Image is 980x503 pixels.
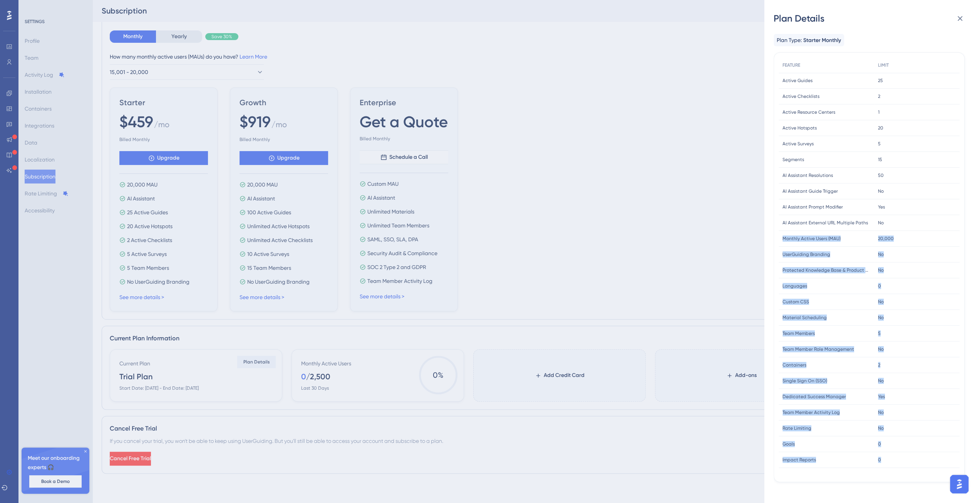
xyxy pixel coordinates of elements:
span: Languages [782,283,807,289]
span: 1 [878,109,879,115]
span: 15 [878,156,882,163]
span: Segments [782,156,804,163]
span: 25 [878,77,883,84]
span: Monthly Active Users (MAU) [782,236,841,242]
span: Active Hotspots [782,125,817,131]
span: Active Checklists [782,93,819,99]
span: Custom CSS [782,299,809,305]
span: 20,000 [878,236,894,242]
span: Protected Knowledge Base & Product Updates [782,267,870,273]
span: 50 [878,172,884,178]
span: No [878,315,884,321]
iframe: UserGuiding AI Assistant Launcher [948,473,971,496]
span: No [878,378,884,384]
span: No [878,188,884,194]
span: No [878,409,884,416]
span: Rate Limiting [782,425,811,431]
span: FEATURE [782,62,800,68]
span: 0 [878,457,881,463]
span: AI Assistant Resolutions [782,172,833,178]
span: No [878,267,884,273]
span: Active Surveys [782,141,814,147]
span: No [878,251,884,257]
span: 20 [878,125,883,131]
span: Starter Monthly [803,36,841,45]
span: Yes [878,204,885,210]
span: 2 [878,362,880,368]
span: No [878,299,884,305]
span: No [878,425,884,431]
span: Team Members [782,330,815,336]
span: No [878,346,884,352]
span: Material Scheduling [782,315,827,321]
span: 5 [878,141,881,147]
div: Plan Details [774,12,971,25]
span: Team Member Activity Log [782,409,840,416]
span: Impact Reports [782,457,816,463]
span: AI Assistant External URL Multiple Paths [782,220,868,226]
span: Yes [878,394,885,400]
span: Active Guides [782,77,812,84]
span: 0 [878,441,881,447]
span: 2 [878,93,880,99]
span: 0 [878,283,881,289]
span: AI Assistant Guide Trigger [782,188,838,194]
span: Containers [782,362,806,368]
span: Single Sign On (SSO) [782,378,827,384]
span: Plan Type: [777,35,802,45]
span: AI Assistant Prompt Modifier [782,204,843,210]
span: LIMIT [878,62,889,68]
span: Dedicated Success Manager [782,394,846,400]
span: 5 [878,330,881,336]
span: Goals [782,441,795,447]
span: UserGuiding Branding [782,251,830,257]
span: Team Member Role Management [782,346,854,352]
span: Active Resource Centers [782,109,835,115]
span: No [878,220,884,226]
